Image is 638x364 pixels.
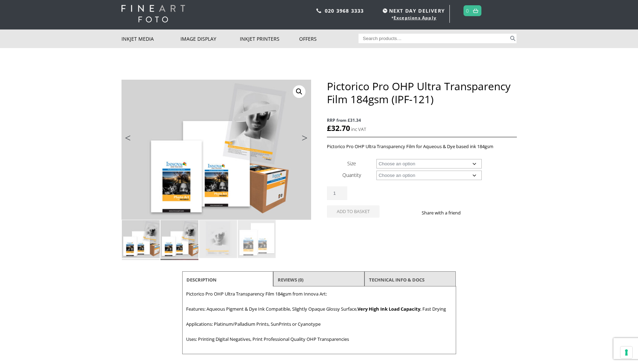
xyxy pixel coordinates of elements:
[327,123,331,133] span: £
[199,220,237,258] img: Pictorico Pro OHP Ultra Transparency Film 184gsm (IPF-121) - Image 3
[327,143,517,151] p: Pictorico Pro OHP Ultra Transparency Film for Aqueous & Dye based ink 184gsm
[381,7,445,15] span: NEXT DAY DELIVERY
[359,34,509,43] input: Search products…
[327,205,380,218] button: Add to basket
[466,6,469,16] a: 0
[240,29,299,48] a: Inkjet Printers
[357,306,420,312] strong: Very High Ink Load Capacity
[278,273,303,286] a: Reviews (0)
[383,8,387,13] img: time.svg
[327,116,517,124] span: RRP from £31.34
[293,85,305,98] a: View full-screen image gallery
[347,160,356,167] label: Size
[122,220,160,258] img: Pictorico Pro OHP Ultra Transparency Film 184gsm (IPF-121)
[186,335,452,343] p: Uses: Printing Digital Negatives, Print Professional Quality OHP Transparencies
[186,305,452,313] p: Features: Aqueous Pigment & Dye Ink Compatible, Slightly Opaque Glossy Surface, , Fast Drying
[620,346,632,358] button: Your consent preferences for tracking technologies
[473,8,478,13] img: basket.svg
[325,7,364,14] a: 020 3968 3333
[186,273,217,286] a: Description
[299,29,359,48] a: Offers
[316,8,321,13] img: phone.svg
[327,80,517,106] h1: Pictorico Pro OHP Ultra Transparency Film 184gsm (IPF-121)
[394,15,436,21] a: Exceptions Apply
[422,209,469,217] p: Share with a friend
[122,259,160,297] img: Pictorico Pro OHP Ultra Transparency Film 184gsm (IPF-121) - Image 5
[238,220,276,258] img: Pictorico Pro OHP Ultra Transparency Film 184gsm (IPF-121) - Image 4
[180,29,240,48] a: Image Display
[160,259,198,297] img: Pictorico Pro OHP Ultra Transparency Film 184gsm (IPF-121) - Image 6
[160,220,198,258] img: Pictorico Pro OHP Ultra Transparency Film 184gsm (IPF-121) - Image 2
[342,172,361,178] label: Quantity
[327,123,350,133] bdi: 32.70
[478,210,483,216] img: twitter sharing button
[369,273,425,286] a: TECHNICAL INFO & DOCS
[327,186,347,200] input: Product quantity
[186,320,452,328] p: Applications: Platinum/Palladium Prints, SunPrints or Cyanotype
[186,290,452,298] p: Pictorico Pro OHP Ultra Transparency Film 184gsm from Innova Art:
[509,34,517,43] button: Search
[121,29,181,48] a: Inkjet Media
[486,210,492,216] img: email sharing button
[469,210,475,216] img: facebook sharing button
[121,5,185,22] img: logo-white.svg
